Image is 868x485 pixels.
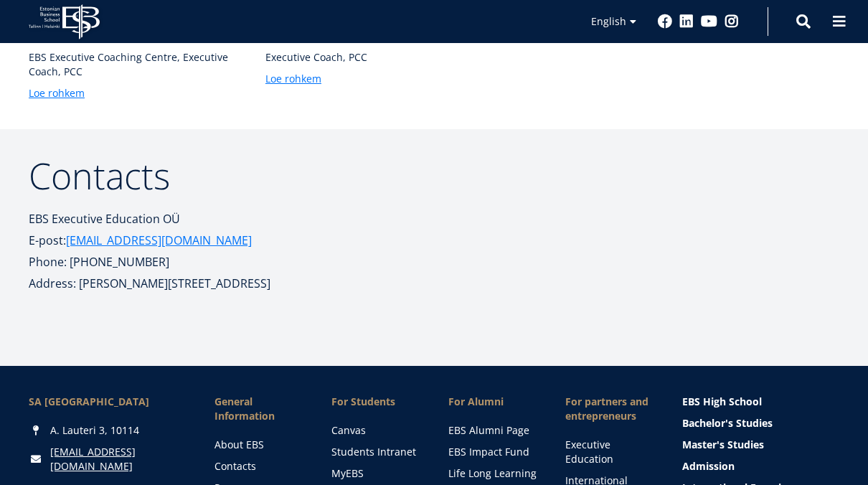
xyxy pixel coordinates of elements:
a: About EBS [214,438,303,452]
h2: Contacts [29,158,710,194]
span: For partners and entrepreneurs [565,395,654,423]
div: A. Lauteri 3, 10114 [29,423,186,438]
a: EBS Impact Fund [448,445,537,459]
a: Students Intranet [331,445,420,459]
span: For Alumni [448,395,537,409]
a: Instagram [725,14,739,29]
a: Life Long Learning [448,466,537,481]
a: Loe rohkem [29,86,85,100]
a: MyEBS [331,466,420,481]
a: Admission [682,459,839,474]
a: [EMAIL_ADDRESS][DOMAIN_NAME] [50,445,186,474]
span: General Information [214,395,303,423]
a: Executive Education [565,438,654,466]
a: Bachelor's Studies [682,416,839,430]
a: EBS High School [682,395,839,409]
a: Master's Studies [682,438,839,452]
p: Phone: [PHONE_NUMBER] [29,251,710,273]
p: EBS Executive Education OÜ [29,208,710,230]
a: For Students [331,395,420,409]
a: Contacts [214,459,303,474]
div: Executive Coach, PCC [265,50,372,65]
div: SA [GEOGRAPHIC_DATA] [29,395,186,409]
a: EBS Alumni Page [448,423,537,438]
p: Address: [PERSON_NAME][STREET_ADDRESS] [29,273,710,294]
a: [EMAIL_ADDRESS][DOMAIN_NAME] [66,230,252,251]
p: E-post: [29,230,710,251]
a: Linkedin [679,14,694,29]
a: Facebook [658,14,672,29]
a: Canvas [331,423,420,438]
div: EBS Executive Coaching Centre, Executive Coach, PCC [29,50,237,79]
a: Youtube [701,14,717,29]
a: Loe rohkem [265,72,321,86]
